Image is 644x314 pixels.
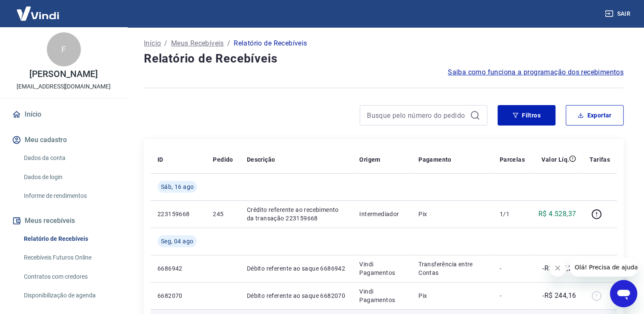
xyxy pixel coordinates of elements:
[157,291,199,300] p: 6682070
[213,155,233,164] p: Pedido
[144,38,161,49] a: Início
[247,291,346,300] p: Débito referente ao saque 6682070
[10,105,117,124] a: Início
[213,210,233,218] p: 245
[20,287,117,304] a: Disponibilização de agenda
[247,206,346,223] p: Crédito referente ao recebimento da transação 223159668
[498,105,555,126] button: Filtros
[367,109,467,122] input: Busque pelo número do pedido
[17,82,111,91] p: [EMAIL_ADDRESS][DOMAIN_NAME]
[359,210,405,218] p: Intermediador
[541,155,569,164] p: Valor Líq.
[47,32,81,66] div: F
[157,210,199,218] p: 223159668
[542,291,576,301] p: -R$ 244,16
[610,280,637,307] iframe: Botão para abrir a janela de mensagens
[603,6,634,22] button: Sair
[247,264,346,273] p: Débito referente ao saque 6686942
[566,105,624,126] button: Exportar
[20,168,117,186] a: Dados de login
[418,155,452,164] p: Pagamento
[448,67,624,77] a: Saiba como funciona a programação dos recebimentos
[418,260,486,277] p: Transferência entre Contas
[20,268,117,285] a: Contratos com credores
[234,38,307,49] p: Relatório de Recebíveis
[20,149,117,167] a: Dados da conta
[549,260,566,277] iframe: Fechar mensagem
[359,287,405,304] p: Vindi Pagamentos
[418,210,486,218] p: Pix
[157,155,163,164] p: ID
[20,187,117,205] a: Informe de rendimentos
[500,264,525,273] p: -
[20,249,117,266] a: Recebíveis Futuros Online
[359,260,405,277] p: Vindi Pagamentos
[161,183,194,191] span: Sáb, 16 ago
[29,70,97,79] p: [PERSON_NAME]
[171,38,224,49] a: Meus Recebíveis
[500,291,525,300] p: -
[227,38,230,49] p: /
[10,0,66,26] img: Vindi
[164,38,167,49] p: /
[538,209,576,219] p: R$ 4.528,37
[10,131,117,149] button: Meu cadastro
[500,155,525,164] p: Parcelas
[20,230,117,248] a: Relatório de Recebíveis
[10,211,117,230] button: Meus recebíveis
[590,155,610,164] p: Tarifas
[542,263,576,274] p: -R$ 297,20
[144,50,624,67] h4: Relatório de Recebíveis
[5,6,72,13] span: Olá! Precisa de ajuda?
[247,155,275,164] p: Descrição
[161,237,193,245] span: Seg, 04 ago
[418,291,486,300] p: Pix
[157,264,199,273] p: 6686942
[500,210,525,218] p: 1/1
[359,155,380,164] p: Origem
[570,258,637,277] iframe: Mensagem da empresa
